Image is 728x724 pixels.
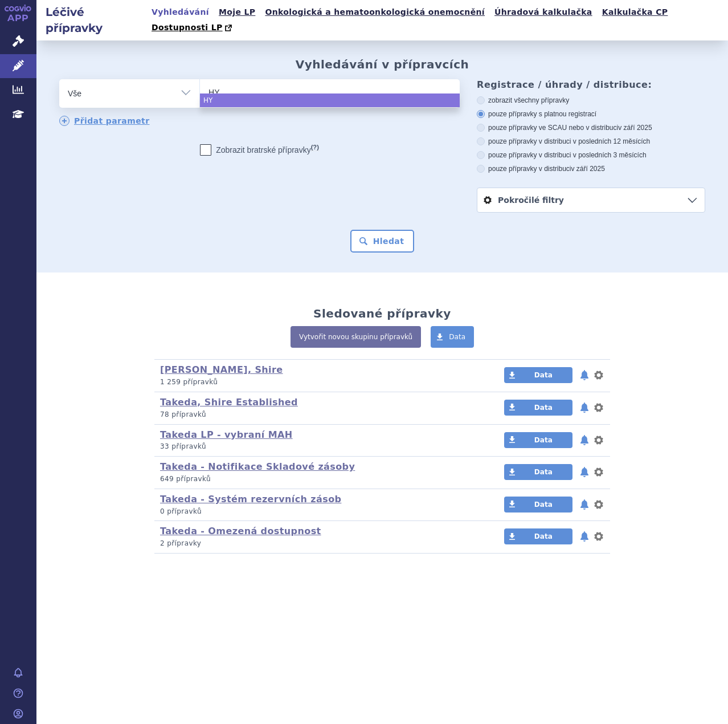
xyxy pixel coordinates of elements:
li: HY [200,93,460,107]
h3: Registrace / úhrady / distribuce: [477,79,705,90]
span: Data [534,468,553,476]
button: nastavení [593,498,604,511]
a: Přidat parametr [59,116,150,126]
button: notifikace [579,530,590,543]
span: 2 přípravky [160,539,201,547]
button: nastavení [593,368,604,382]
h2: Léčivé přípravky [36,4,148,36]
button: notifikace [579,433,590,447]
button: notifikace [579,401,590,414]
span: Data [534,436,553,444]
a: Takeda - Systém rezervních zásob [160,494,341,505]
button: Hledat [350,230,415,253]
span: v září 2025 [571,165,605,173]
button: nastavení [593,433,604,447]
label: pouze přípravky v distribuci v posledních 12 měsících [477,137,705,146]
label: pouze přípravky v distribuci v posledních 3 měsících [477,151,705,160]
button: nastavení [593,401,604,414]
span: Data [534,501,553,509]
a: Data [504,528,572,544]
a: Onkologická a hematoonkologická onemocnění [261,5,488,20]
span: Data [534,532,553,540]
span: 33 přípravků [160,442,206,450]
a: Data [504,432,572,448]
label: pouze přípravky s platnou registrací [477,109,705,119]
span: 0 přípravků [160,507,202,515]
button: nastavení [593,530,604,543]
button: notifikace [579,368,590,382]
button: notifikace [579,498,590,511]
a: [PERSON_NAME], Shire [160,364,283,375]
a: Data [504,497,572,513]
span: v září 2025 [618,124,652,132]
a: Data [431,326,474,348]
a: Takeda LP - vybraní MAH [160,429,293,440]
a: Takeda, Shire Established [160,397,298,408]
a: Pokročilé filtry [477,188,705,212]
a: Dostupnosti LP [148,20,238,36]
span: Data [534,404,553,412]
button: nastavení [593,465,604,479]
a: Data [504,400,572,416]
a: Takeda - Notifikace Skladové zásoby [160,461,355,472]
h2: Sledované přípravky [313,307,451,320]
a: Úhradová kalkulačka [491,5,596,20]
a: Data [504,464,572,480]
h2: Vyhledávání v přípravcích [296,58,469,71]
a: Vytvořit novou skupinu přípravků [291,326,421,348]
a: Vyhledávání [148,5,212,20]
abbr: (?) [311,144,319,151]
label: pouze přípravky ve SCAU nebo v distribuci [477,123,705,132]
span: 1 259 přípravků [160,378,218,386]
span: 649 přípravků [160,475,211,483]
label: zobrazit všechny přípravky [477,96,705,105]
a: Kalkulačka CP [599,5,672,20]
label: Zobrazit bratrské přípravky [200,144,319,156]
span: Dostupnosti LP [152,23,223,32]
a: Takeda - Omezená dostupnost [160,526,321,536]
a: Data [504,367,572,383]
a: Moje LP [215,5,259,20]
span: Data [534,371,553,379]
span: 78 přípravků [160,410,206,418]
span: Data [449,333,465,341]
button: notifikace [579,465,590,479]
label: pouze přípravky v distribuci [477,164,705,173]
